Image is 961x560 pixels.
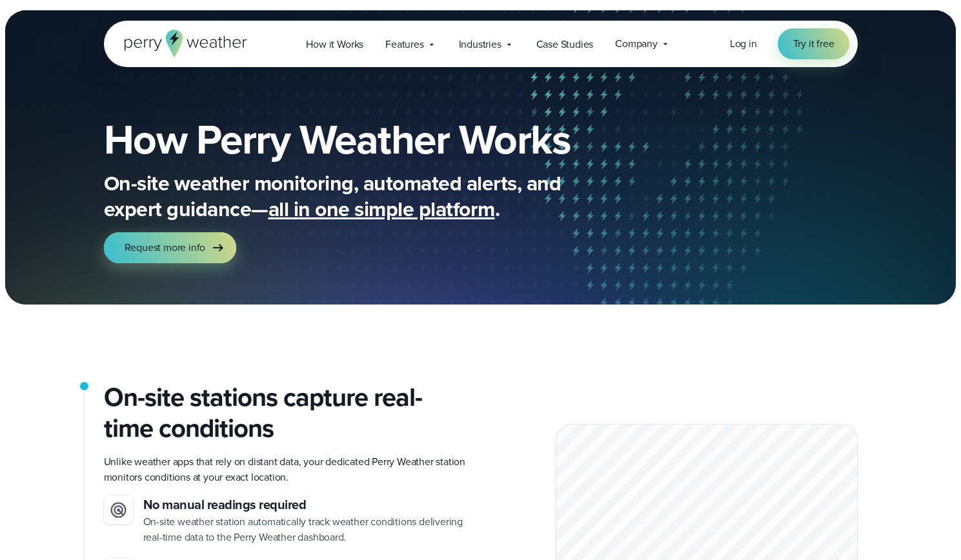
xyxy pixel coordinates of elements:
h2: On-site stations capture real-time conditions [104,382,470,444]
span: How it Works [306,37,363,52]
a: Case Studies [525,31,605,57]
h1: How Perry Weather Works [104,119,664,160]
h3: No manual readings required [143,495,470,514]
a: Log in [730,36,757,52]
span: all in one simple platform [268,194,495,225]
p: On-site weather monitoring, automated alerts, and expert guidance— . [104,170,620,222]
a: Try it free [778,28,850,59]
span: Company [615,36,658,52]
span: Industries [459,37,501,52]
span: Request more info [125,240,206,255]
p: On-site weather station automatically track weather conditions delivering real-time data to the P... [143,514,470,545]
a: Request more info [104,232,237,263]
span: Try it free [793,36,835,52]
span: Case Studies [536,37,594,52]
a: How it Works [295,31,374,57]
span: Features [385,37,423,52]
p: Unlike weather apps that rely on distant data, your dedicated Perry Weather station monitors cond... [104,454,470,485]
span: Log in [730,36,757,51]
